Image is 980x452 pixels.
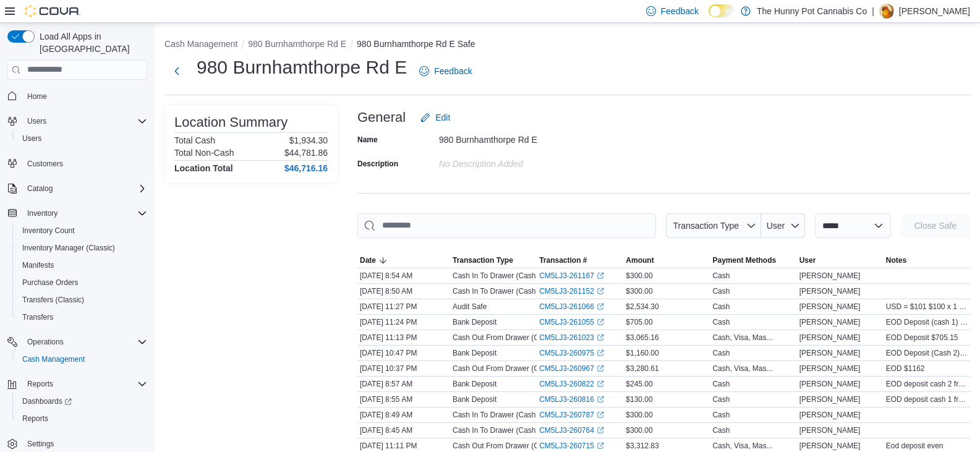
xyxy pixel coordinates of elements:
button: Users [22,114,51,129]
span: Eod deposit even [886,441,944,451]
span: User [799,255,816,265]
p: Bank Deposit [453,348,496,358]
span: $130.00 [626,394,652,404]
span: Inventory [22,206,147,221]
span: Transaction Type [673,221,739,231]
span: [PERSON_NAME] [799,379,861,389]
button: Close Safe [901,213,970,238]
span: $705.00 [626,317,652,327]
span: [PERSON_NAME] [799,441,861,451]
a: Transfers [17,310,58,325]
span: EOD deposit cash 2 from [DATE] - @8:57am 50 x 2 20 x 5 10 x 3 5 x 3 [886,379,968,389]
span: [PERSON_NAME] [799,317,861,327]
img: Cova [25,5,80,17]
span: Inventory Count [22,226,75,236]
p: Audit Safe [453,302,487,312]
span: EOD deposit cash 1 from [DATE] -@8:55am 100 x 1 20 x 1 10 x 1 [886,394,968,404]
span: Reports [17,411,147,426]
span: Reports [27,379,53,389]
a: CM5LJ3-261167External link [539,271,604,281]
button: Users [12,130,152,147]
svg: External link [597,427,604,434]
div: [DATE] 8:57 AM [357,377,450,391]
span: $1,160.00 [626,348,658,358]
button: Date [357,253,450,268]
span: $3,312.83 [626,441,658,451]
div: Cash [712,425,730,435]
a: CM5LJ3-261066External link [539,302,604,312]
input: Dark Mode [709,4,735,17]
label: Name [357,135,378,145]
p: Bank Deposit [453,379,496,389]
button: Purchase Orders [12,274,152,291]
button: Transaction # [537,253,623,268]
span: Transfers [22,312,53,322]
a: CM5LJ3-260764External link [539,425,604,435]
span: Reports [22,377,147,391]
nav: An example of EuiBreadcrumbs [164,38,970,53]
span: $300.00 [626,286,652,296]
a: CM5LJ3-260787External link [539,410,604,420]
h3: General [357,110,406,125]
span: Inventory [27,208,58,218]
button: Cash Management [12,351,152,368]
svg: External link [597,334,604,341]
button: Reports [2,375,152,393]
p: $1,934.30 [289,135,328,145]
svg: External link [597,365,604,372]
a: Dashboards [17,394,77,409]
span: Customers [22,156,147,171]
div: [DATE] 8:50 AM [357,284,450,299]
button: Operations [2,333,152,351]
span: Manifests [22,260,54,270]
a: Cash Management [17,352,90,367]
p: $44,781.86 [284,148,328,158]
button: Transfers [12,309,152,326]
h6: Total Cash [174,135,215,145]
a: CM5LJ3-260975External link [539,348,604,358]
button: Transaction Type [666,213,761,238]
p: Bank Deposit [453,394,496,404]
div: 980 Burnhamthorpe Rd E [439,130,605,145]
span: Inventory Manager (Classic) [22,243,115,253]
span: $300.00 [626,425,652,435]
a: Reports [17,411,53,426]
a: CM5LJ3-260715External link [539,441,604,451]
span: $2,534.30 [626,302,658,312]
h6: Total Non-Cash [174,148,234,158]
span: User [767,221,785,231]
a: Feedback [414,59,477,83]
a: CM5LJ3-260967External link [539,364,604,373]
button: Transaction Type [450,253,537,268]
span: Settings [22,436,147,451]
button: Cash Management [164,39,237,49]
p: The Hunny Pot Cannabis Co [757,4,867,19]
div: [DATE] 10:37 PM [357,361,450,376]
a: Purchase Orders [17,275,83,290]
button: Home [2,87,152,105]
span: Cash Management [22,354,85,364]
span: Date [360,255,376,265]
span: Operations [22,335,147,349]
h3: Location Summary [174,115,288,130]
span: Operations [27,337,64,347]
a: Inventory Manager (Classic) [17,241,120,255]
span: EOD Deposit (cash 1) - [DATE] $100 x 4 $50 x 4 $20 x 5 $5 x 1 [886,317,968,327]
a: Transfers (Classic) [17,292,89,307]
span: EOD $1162 [886,364,925,373]
div: Andy Ramgobin [879,4,894,19]
label: Description [357,159,398,169]
p: Bank Deposit [453,317,496,327]
span: Feedback [434,65,472,77]
svg: External link [597,272,604,279]
button: Catalog [22,181,58,196]
span: Settings [27,439,54,449]
svg: External link [597,380,604,388]
a: Manifests [17,258,59,273]
button: Reports [12,410,152,427]
h1: 980 Burnhamthorpe Rd E [197,55,407,80]
span: Load All Apps in [GEOGRAPHIC_DATA] [35,30,147,55]
a: Customers [22,156,68,171]
span: Transfers (Classic) [17,292,147,307]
